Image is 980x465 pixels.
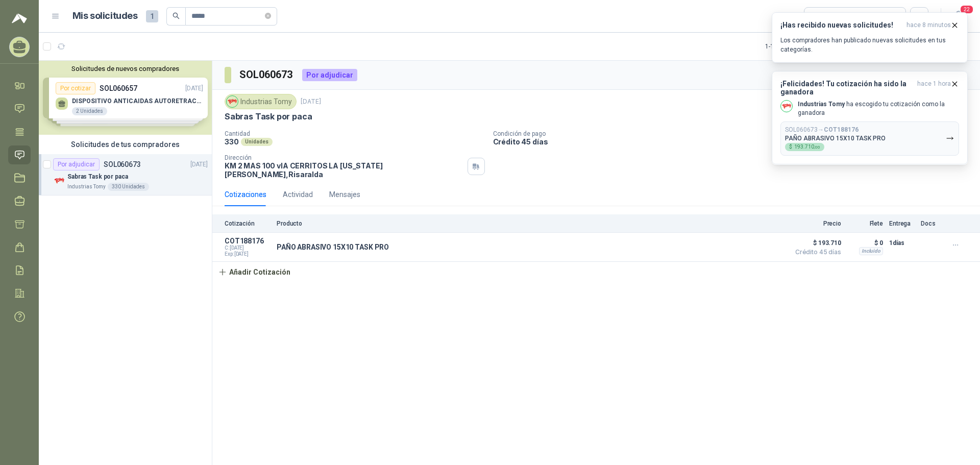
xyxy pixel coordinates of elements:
p: KM 2 MAS 100 vIA CERRITOS LA [US_STATE] [PERSON_NAME] , Risaralda [225,161,463,179]
div: Todas [811,11,832,22]
p: Cotización [225,220,271,227]
p: COT188176 [225,237,271,245]
p: $ 0 [847,237,883,249]
button: Añadir Cotización [212,262,296,282]
button: Solicitudes de nuevos compradores [43,65,208,72]
p: 1 días [889,237,915,249]
span: search [173,12,180,19]
h3: SOL060673 [239,67,294,83]
p: Docs [921,220,941,227]
div: 1 - 1 de 1 [765,38,817,55]
span: 22 [960,5,974,14]
img: Logo peakr [12,12,27,25]
span: Exp: [DATE] [225,251,271,257]
span: hace 8 minutos [906,21,951,30]
p: PAÑO ABRASIVO 15X10 TASK PRO [785,135,886,142]
div: Solicitudes de tus compradores [39,135,212,154]
p: Condición de pago [493,130,976,137]
div: Incluido [859,247,883,255]
p: Dirección [225,154,463,161]
p: Crédito 45 días [493,137,976,146]
p: ha escogido tu cotización como la ganadora [798,100,959,117]
div: Por adjudicar [302,69,357,81]
p: [DATE] [190,160,208,169]
p: SOL060673 → [785,126,859,134]
span: 193.710 [794,144,820,150]
p: Precio [790,220,841,227]
img: Company Logo [781,101,792,112]
b: Industrias Tomy [798,101,845,108]
span: hace 1 hora [917,80,951,96]
div: Industrias Tomy [225,94,297,109]
div: Unidades [241,138,273,146]
img: Company Logo [227,96,238,107]
p: Industrias Tomy [67,183,106,191]
p: Producto [277,220,784,227]
p: Los compradores han publicado nuevas solicitudes en tus categorías. [780,36,959,54]
div: $ [785,143,824,151]
span: 1 [146,10,158,22]
b: COT188176 [824,126,859,133]
p: Sabras Task por paca [67,172,128,182]
h1: Mis solicitudes [72,9,138,23]
span: close-circle [265,11,271,21]
a: Por adjudicarSOL060673[DATE] Company LogoSabras Task por pacaIndustrias Tomy330 Unidades [39,154,212,195]
div: Actividad [283,189,313,200]
span: $ 193.710 [790,237,841,249]
div: Cotizaciones [225,189,266,200]
p: Entrega [889,220,915,227]
p: 330 [225,137,239,146]
div: 330 Unidades [108,183,149,191]
span: C: [DATE] [225,245,271,251]
p: Sabras Task por paca [225,111,312,122]
img: Company Logo [53,175,65,187]
div: Por adjudicar [53,158,100,170]
button: 22 [949,7,968,26]
h3: ¡Felicidades! Tu cotización ha sido la ganadora [780,80,913,96]
div: Mensajes [329,189,360,200]
p: Cantidad [225,130,485,137]
p: Flete [847,220,883,227]
div: Solicitudes de nuevos compradoresPor cotizarSOL060657[DATE] DISPOSITIVO ANTICAIDAS AUTORETRACTIL2... [39,61,212,135]
button: ¡Has recibido nuevas solicitudes!hace 8 minutos Los compradores han publicado nuevas solicitudes ... [772,12,968,63]
h3: ¡Has recibido nuevas solicitudes! [780,21,902,30]
span: ,00 [814,145,820,150]
p: [DATE] [301,97,321,107]
span: Crédito 45 días [790,249,841,255]
button: ¡Felicidades! Tu cotización ha sido la ganadorahace 1 hora Company LogoIndustrias Tomy ha escogid... [772,71,968,164]
button: SOL060673→COT188176PAÑO ABRASIVO 15X10 TASK PRO$193.710,00 [780,121,959,156]
p: PAÑO ABRASIVO 15X10 TASK PRO [277,243,389,251]
span: close-circle [265,13,271,19]
p: SOL060673 [104,161,141,168]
